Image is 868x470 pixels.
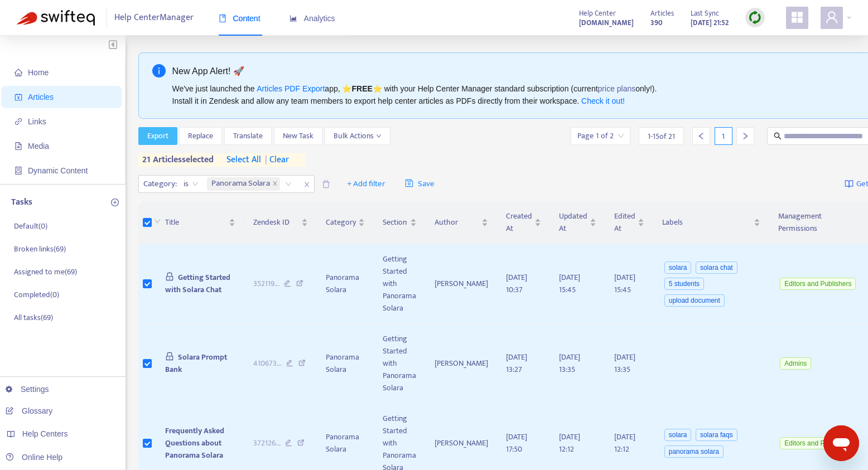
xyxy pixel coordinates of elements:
[614,271,635,296] span: [DATE] 15:45
[579,7,616,20] span: Help Center
[253,278,279,290] span: 352119 ...
[261,153,289,167] span: clear
[664,278,704,290] span: 5 students
[290,14,335,23] span: Analytics
[219,14,261,23] span: Content
[780,437,856,449] span: Editors and Publishers
[426,201,497,244] th: Author
[114,7,194,28] span: Help Center Manager
[614,430,635,456] span: [DATE] 12:12
[14,220,47,232] p: Default ( 0 )
[374,244,426,324] td: Getting Started with Panorama Solara
[691,17,729,29] strong: [DATE] 21:52
[774,132,782,140] span: search
[15,69,22,76] span: home
[769,201,867,244] th: Management Permissions
[790,11,804,24] span: appstore
[741,132,749,140] span: right
[697,132,705,140] span: left
[845,180,853,188] img: image-link
[28,68,49,77] span: Home
[165,424,224,462] span: Frequently Asked Questions about Panorama Solara
[11,196,32,209] p: Tasks
[376,133,382,139] span: down
[22,429,68,438] span: Help Centers
[664,445,724,458] span: panorama solara
[154,218,161,225] span: down
[188,130,213,142] span: Replace
[233,130,263,142] span: Translate
[426,324,497,404] td: [PERSON_NAME]
[253,357,282,370] span: 410673 ...
[165,271,231,296] span: Getting Started with Solara Chat
[253,216,300,229] span: Zendesk ID
[664,429,692,441] span: solara
[559,210,587,235] span: Updated At
[823,425,859,461] iframe: Button to launch messaging window
[152,64,166,77] span: info-circle
[334,130,382,142] span: Bulk Actions
[165,351,228,376] span: Solara Prompt Bank
[283,130,314,142] span: New Task
[506,271,527,296] span: [DATE] 10:37
[17,10,95,26] img: Swifteq
[147,130,168,142] span: Export
[326,216,356,229] span: Category
[253,437,281,449] span: 372126 ...
[614,351,635,376] span: [DATE] 13:35
[614,210,635,235] span: Edited At
[662,216,751,229] span: Labels
[272,181,278,187] span: close
[748,11,762,25] img: sync.dc5367851b00ba804db3.png
[28,166,88,175] span: Dynamic Content
[156,201,244,244] th: Title
[290,14,297,22] span: area-chart
[497,201,550,244] th: Created At
[257,84,325,93] a: Articles PDF Export
[506,351,527,376] span: [DATE] 13:27
[138,127,177,145] button: Export
[165,272,174,281] span: lock
[650,17,663,29] strong: 390
[653,201,769,244] th: Labels
[650,7,674,20] span: Articles
[14,312,53,323] p: All tasks ( 69 )
[207,177,280,191] span: Panorama Solara
[347,177,385,191] span: + Add filter
[28,117,46,126] span: Links
[435,216,479,229] span: Author
[559,271,580,296] span: [DATE] 15:45
[15,93,22,101] span: account-book
[696,429,737,441] span: solara faqs
[317,244,374,324] td: Panorama Solara
[15,167,22,175] span: container
[6,406,52,415] a: Glossary
[351,84,372,93] b: FREE
[6,385,49,394] a: Settings
[15,118,22,125] span: link
[317,201,374,244] th: Category
[559,351,580,376] span: [DATE] 13:35
[139,176,179,192] span: Category :
[825,11,838,24] span: user
[15,142,22,150] span: file-image
[383,216,408,229] span: Section
[374,201,426,244] th: Section
[300,178,314,191] span: close
[28,93,54,101] span: Articles
[780,278,856,290] span: Editors and Publishers
[224,127,272,145] button: Translate
[648,130,675,142] span: 1 - 15 of 21
[14,266,77,278] p: Assigned to me ( 69 )
[339,175,394,193] button: + Add filter
[14,243,66,255] p: Broken links ( 69 )
[244,201,317,244] th: Zendesk ID
[28,142,49,151] span: Media
[664,294,725,307] span: upload document
[579,17,634,29] strong: [DOMAIN_NAME]
[780,357,811,370] span: Admins
[6,453,62,462] a: Online Help
[226,153,261,167] span: select all
[325,127,390,145] button: Bulk Actionsdown
[14,289,59,301] p: Completed ( 0 )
